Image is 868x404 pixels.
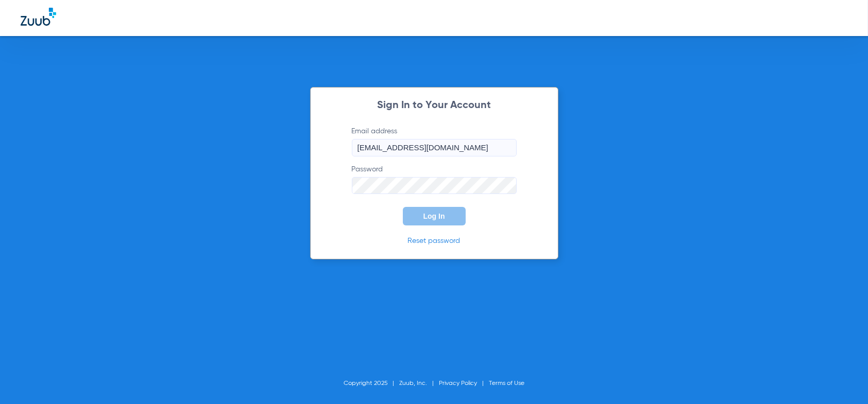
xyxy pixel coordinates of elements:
input: Email address [352,139,517,156]
a: Terms of Use [489,380,524,387]
label: Email address [352,126,517,156]
span: Log In [423,212,445,220]
a: Privacy Policy [439,380,477,387]
li: Zuub, Inc. [399,378,439,389]
li: Copyright 2025 [344,378,399,389]
h2: Sign In to Your Account [336,100,532,111]
label: Password [352,164,517,195]
input: Password [352,177,517,195]
button: Log In [403,207,466,225]
a: Reset password [408,237,461,244]
img: Zuub Logo [21,8,56,26]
